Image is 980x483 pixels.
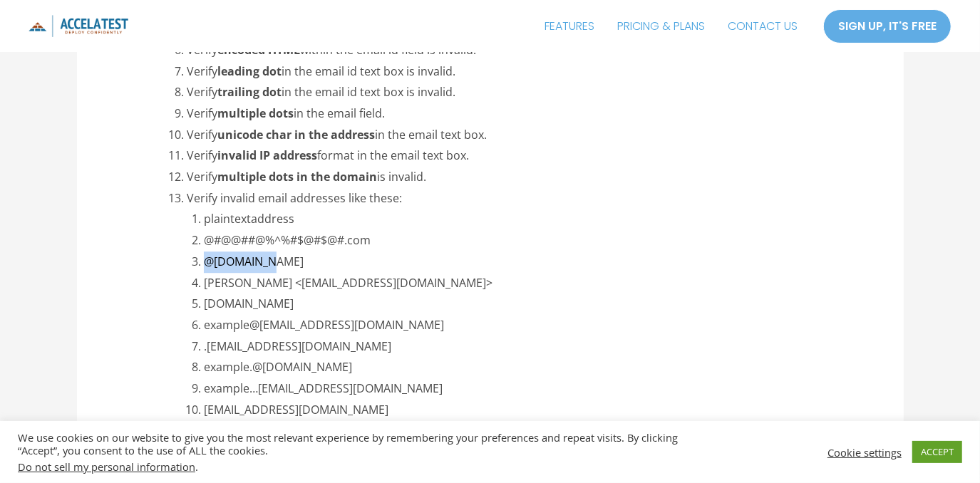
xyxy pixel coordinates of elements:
[204,378,827,400] li: example…[EMAIL_ADDRESS][DOMAIN_NAME]
[187,103,827,125] li: Verify in the email field.
[18,431,679,473] div: We use cookies on our website to give you the most relevant experience by remembering your prefer...
[187,61,827,83] li: Verify in the email id text box is invalid.
[204,294,827,315] li: [DOMAIN_NAME]
[217,42,300,58] strong: encoded HTML
[217,84,282,100] strong: trailing dot
[823,9,951,43] a: SIGN UP, IT'S FREE
[827,446,902,459] a: Cookie settings
[217,147,317,163] strong: invalid IP address
[217,169,377,185] strong: multiple dots in the domain
[18,459,195,474] a: Do not sell my personal information
[204,357,827,378] li: example.@[DOMAIN_NAME]
[217,63,282,79] strong: leading dot
[187,125,827,146] li: Verify in the email text box.
[533,9,809,44] nav: Site Navigation
[204,230,827,251] li: @#@@##@%^%#$@#$@#.com
[187,82,827,103] li: Verify in the email id text box is invalid.
[716,9,809,44] a: CONTACT US
[533,9,606,44] a: FEATURES
[217,105,294,121] strong: multiple dots
[204,400,827,421] li: [EMAIL_ADDRESS][DOMAIN_NAME]
[204,315,827,336] li: example@[EMAIL_ADDRESS][DOMAIN_NAME]
[187,145,827,167] li: Verify format in the email text box.
[912,441,962,463] a: ACCEPT
[606,9,716,44] a: PRICING & PLANS
[204,209,827,230] li: plaintextaddress
[29,15,128,37] img: icon
[204,336,827,358] li: .[EMAIL_ADDRESS][DOMAIN_NAME]
[204,273,827,294] li: [PERSON_NAME] <[EMAIL_ADDRESS][DOMAIN_NAME]>
[187,167,827,188] li: Verify is invalid.
[18,460,679,473] div: .
[204,251,827,273] li: @[DOMAIN_NAME]
[217,127,375,142] strong: unicode char in the address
